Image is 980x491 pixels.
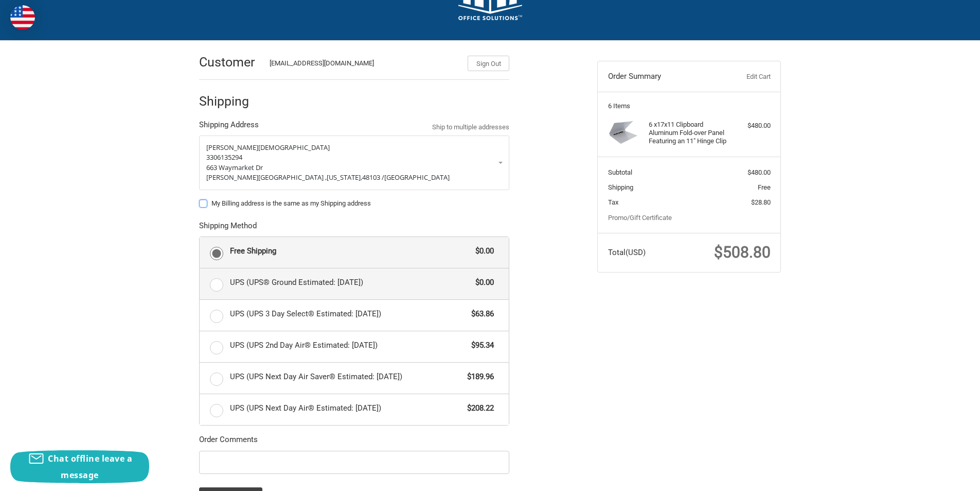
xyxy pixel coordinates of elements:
div: $480.00 [730,121,771,131]
span: $28.80 [751,198,771,206]
span: UPS (UPS 3 Day Select® Estimated: [DATE]) [230,308,467,320]
legend: Shipping Method [199,220,257,236]
span: UPS (UPS Next Day Air® Estimated: [DATE]) [230,402,462,414]
button: Sign Out [468,56,509,71]
span: [US_STATE], [327,173,362,182]
span: Chat offline leave a message [48,453,132,481]
span: $95.34 [466,340,494,351]
a: Edit Cart [719,72,770,82]
h2: Shipping [199,93,259,109]
span: 48103 / [362,173,384,182]
a: Enter or select a different address [199,136,509,190]
span: $0.00 [470,277,494,289]
h4: 6 x 17x11 Clipboard Aluminum Fold-over Panel Featuring an 11" Hinge Clip [649,121,727,146]
span: $208.22 [462,402,494,414]
legend: Order Comments [199,434,258,450]
span: $508.80 [714,243,771,261]
span: Free [758,183,771,191]
span: Free Shipping [230,245,471,257]
span: 663 Waymarket Dr [206,163,263,172]
a: Ship to multiple addresses [432,122,509,132]
span: $189.96 [462,371,494,383]
div: [EMAIL_ADDRESS][DOMAIN_NAME] [270,58,458,71]
img: duty and tax information for United States [10,5,35,30]
h2: Customer [199,54,259,70]
span: [PERSON_NAME] [206,143,258,152]
a: Promo/Gift Certificate [608,214,672,222]
span: UPS (UPS 2nd Day Air® Estimated: [DATE]) [230,340,467,351]
button: Chat offline leave a message [10,450,149,483]
span: Shipping [608,183,633,191]
span: $63.86 [466,308,494,320]
span: [PERSON_NAME][GEOGRAPHIC_DATA] , [206,173,327,182]
span: $0.00 [470,245,494,257]
span: Total (USD) [608,248,646,257]
legend: Shipping Address [199,119,259,136]
span: $480.00 [747,168,771,176]
span: UPS (UPS Next Day Air Saver® Estimated: [DATE]) [230,371,462,383]
span: [GEOGRAPHIC_DATA] [384,173,450,182]
span: Subtotal [608,168,632,176]
span: UPS (UPS® Ground Estimated: [DATE]) [230,277,471,289]
label: My Billing address is the same as my Shipping address [199,199,509,208]
span: Tax [608,198,618,206]
h3: 6 Items [608,102,771,110]
h3: Order Summary [608,72,720,82]
span: 3306135294 [206,153,242,162]
span: [DEMOGRAPHIC_DATA] [258,143,330,152]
